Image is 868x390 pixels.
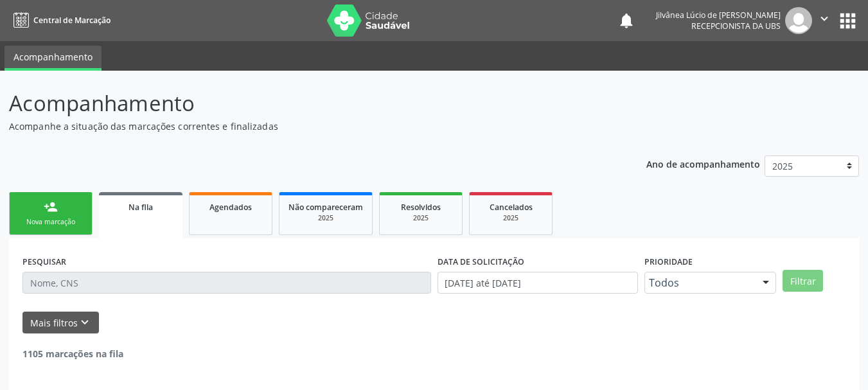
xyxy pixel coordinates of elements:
a: Central de Marcação [9,10,111,31]
p: Ano de acompanhamento [646,155,760,172]
span: Todos [649,276,750,289]
i:  [817,12,831,26]
button: notifications [617,12,635,30]
i: keyboard_arrow_down [78,315,92,330]
button: Mais filtroskeyboard_arrow_down [22,312,99,334]
label: PESQUISAR [22,252,66,272]
div: person_add [44,200,58,214]
span: Resolvidos [401,202,441,213]
label: DATA DE SOLICITAÇÃO [438,252,524,272]
span: Não compareceram [288,202,363,213]
button:  [812,7,837,34]
span: Agendados [209,202,252,213]
span: Recepcionista da UBS [691,21,781,31]
input: Nome, CNS [22,272,431,294]
button: apps [837,10,859,32]
button: Filtrar [783,270,823,292]
div: Nova marcação [19,217,83,227]
div: 2025 [288,213,363,223]
span: Central de Marcação [33,15,111,26]
a: Acompanhamento [4,46,102,71]
p: Acompanhe a situação das marcações correntes e finalizadas [9,120,604,133]
img: img [785,7,812,34]
label: Prioridade [644,252,693,272]
p: Acompanhamento [9,87,604,120]
span: Na fila [128,202,153,213]
span: Cancelados [490,202,533,213]
div: 2025 [389,213,453,223]
div: 2025 [479,213,543,223]
strong: 1105 marcações na fila [22,348,123,360]
div: Jilvânea Lúcio de [PERSON_NAME] [656,10,781,21]
input: Selecione um intervalo [438,272,639,294]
